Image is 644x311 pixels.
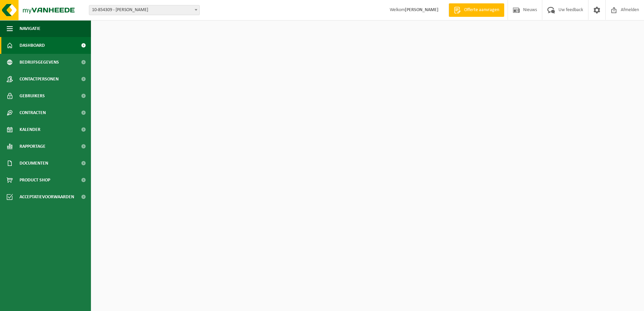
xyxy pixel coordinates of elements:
span: Contactpersonen [20,71,59,88]
span: Dashboard [20,37,45,54]
span: 10-854309 - ELIA MERKSEM MAC - MERKSEM [89,5,199,15]
strong: [PERSON_NAME] [405,7,439,12]
span: Navigatie [20,20,40,37]
span: Kalender [20,121,40,138]
span: Offerte aanvragen [462,7,501,13]
span: Gebruikers [20,88,45,104]
span: 10-854309 - ELIA MERKSEM MAC - MERKSEM [89,5,200,15]
span: Rapportage [20,138,45,155]
span: Product Shop [20,172,50,188]
span: Acceptatievoorwaarden [20,188,74,205]
span: Documenten [20,155,48,172]
span: Contracten [20,104,46,121]
a: Offerte aanvragen [449,3,504,17]
span: Bedrijfsgegevens [20,54,59,71]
